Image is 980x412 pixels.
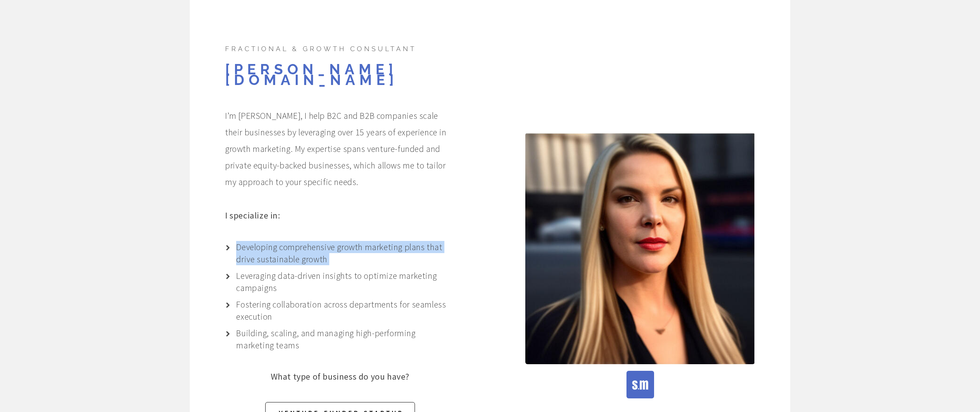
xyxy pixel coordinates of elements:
[225,64,459,86] h1: [PERSON_NAME][DOMAIN_NAME]
[236,241,455,265] p: Developing comprehensive growth marketing plans that drive sustainable growth
[271,371,409,382] strong: What type of business do you have?
[236,327,455,351] p: Building, scaling, and managing high-performing marketing teams
[236,298,455,323] p: Fostering collaboration across departments for seamless execution
[225,43,457,55] h3: Fractional & Growth Consultant
[236,270,455,294] p: Leveraging data-driven insights to optimize marketing campaigns
[225,107,455,190] p: I’m [PERSON_NAME], I help B2C and B2B companies scale their businesses by leveraging over 15 year...
[225,210,280,221] strong: I specialize in:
